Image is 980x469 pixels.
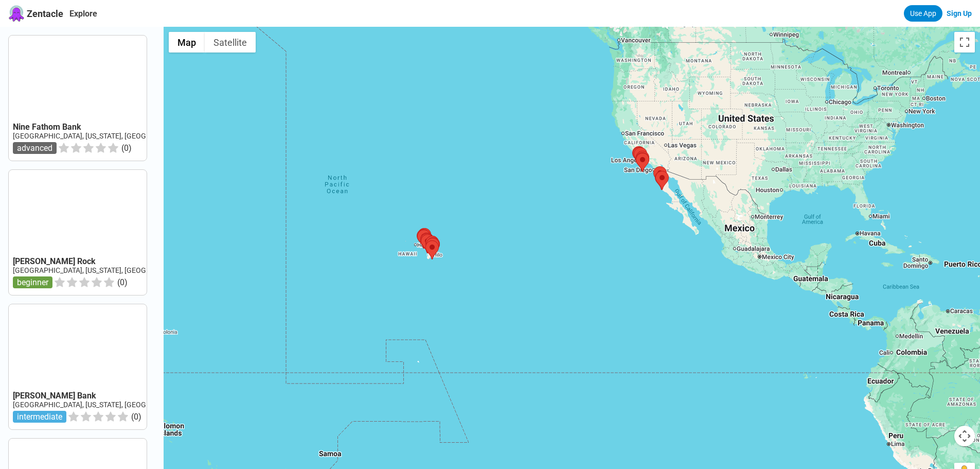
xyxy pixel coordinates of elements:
[169,32,205,53] button: Show street map
[904,5,942,22] a: Use App
[8,5,63,22] a: Zentacle logoZentacle
[954,32,975,53] button: Toggle fullscreen view
[205,32,256,53] button: Show satellite imagery
[954,426,975,446] button: Map camera controls
[27,8,63,19] span: Zentacle
[947,9,972,18] a: Sign Up
[69,9,97,19] a: Explore
[8,5,25,22] img: Zentacle logo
